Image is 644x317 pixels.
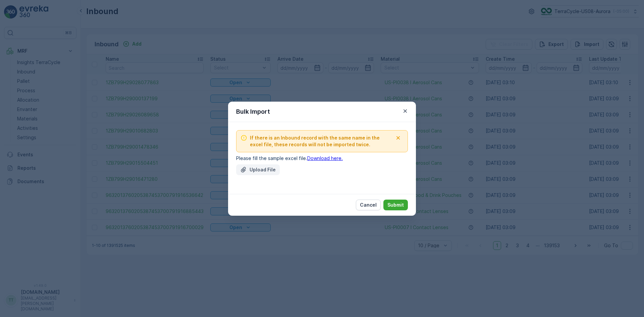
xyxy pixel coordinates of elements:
[383,200,408,210] button: Submit
[236,164,280,175] button: Upload File
[307,155,343,161] a: Download here.
[360,202,377,208] p: Cancel
[236,155,408,162] p: Please fill the sample excel file.
[356,200,381,210] button: Cancel
[387,202,404,208] p: Submit
[250,166,276,173] p: Upload File
[236,107,270,116] p: Bulk Import
[250,135,393,148] span: If there is an Inbound record with the same name in the excel file, these records will not be imp...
